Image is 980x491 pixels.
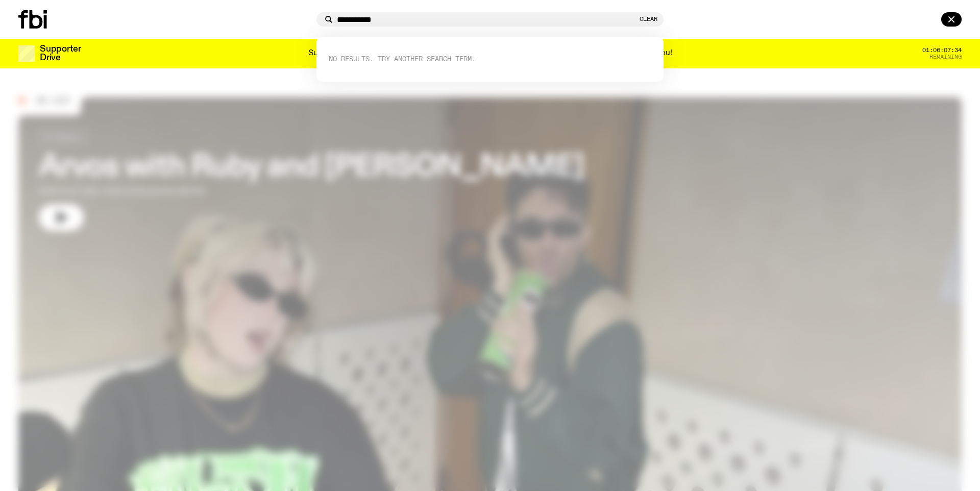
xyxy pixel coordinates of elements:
span: Remaining [929,54,962,60]
span: No Results. Try another search term. [329,54,476,64]
span: 01:06:07:34 [922,47,962,53]
p: Supporter Drive 2025: Shaping the future of our city’s music, arts, and culture - with the help o... [308,49,672,58]
h3: Supporter Drive [40,45,81,62]
button: Clear [640,16,657,22]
